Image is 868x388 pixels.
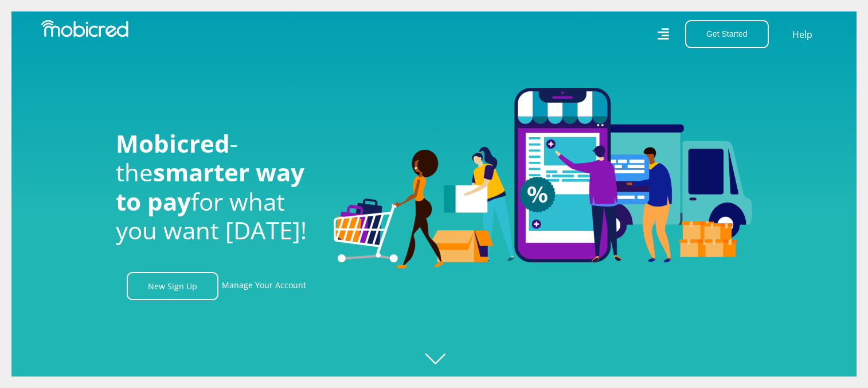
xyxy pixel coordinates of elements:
span: smarter way to pay [116,156,304,217]
img: Mobicred [41,20,128,37]
img: Welcome to Mobicred [334,88,752,269]
span: Mobicred [116,127,230,160]
a: Help [792,27,813,42]
a: New Sign Up [127,272,218,300]
button: Get Started [685,20,769,48]
h1: - the for what you want [DATE]! [116,129,316,245]
a: Manage Your Account [222,272,306,300]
